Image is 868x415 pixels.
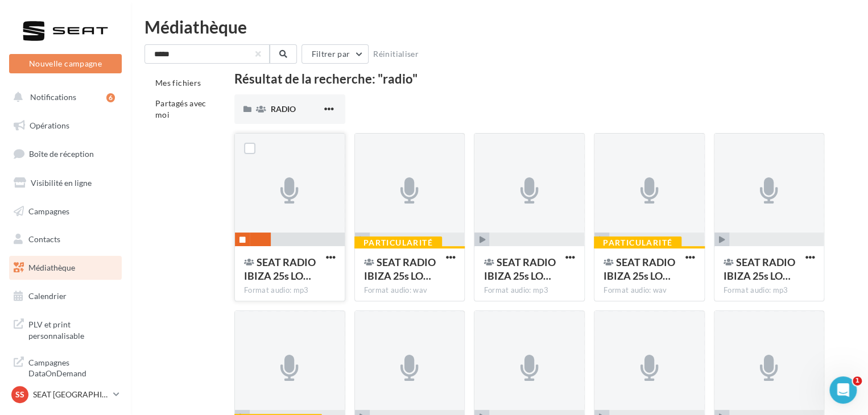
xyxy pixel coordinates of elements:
[7,200,124,223] a: Campagnes
[483,256,555,282] span: SEAT RADIO IBIZA 25s LOM2 11.09.25
[28,355,117,379] span: Campagnes DataOnDemand
[829,376,857,404] iframe: Intercom live chat
[28,291,67,301] span: Calendrier
[853,376,862,385] span: 1
[155,78,201,88] span: Mes fichiers
[29,149,94,159] span: Boîte de réception
[7,171,124,195] a: Visibilité en ligne
[9,384,122,405] a: SS SEAT [GEOGRAPHIC_DATA][PERSON_NAME]
[28,206,69,215] span: Campagnes
[15,389,24,400] span: SS
[28,263,75,272] span: Médiathèque
[604,285,695,296] div: Format audio: wav
[7,350,124,384] a: Campagnes DataOnDemand
[144,18,854,35] div: Médiathèque
[724,285,815,296] div: Format audio: mp3
[7,256,124,280] a: Médiathèque
[364,285,456,296] div: Format audio: wav
[594,236,681,249] div: Particularité
[354,236,442,249] div: Particularité
[244,256,316,282] span: SEAT RADIO IBIZA 25s LOM1 11.09.25
[244,285,336,296] div: Format audio: mp3
[155,98,206,119] span: Partagés avec moi
[33,389,109,400] p: SEAT [GEOGRAPHIC_DATA][PERSON_NAME]
[369,47,423,61] button: Réinitialiser
[7,114,124,138] a: Opérations
[483,285,575,296] div: Format audio: mp3
[301,44,369,64] button: Filtrer par
[31,178,92,188] span: Visibilité en ligne
[234,73,824,85] div: Résultat de la recherche: "radio"
[7,142,124,166] a: Boîte de réception
[106,93,115,102] div: 6
[7,85,119,109] button: Notifications 6
[724,256,795,282] span: SEAT RADIO IBIZA 25s LOM3 11.09.25
[30,92,76,102] span: Notifications
[30,121,69,130] span: Opérations
[7,227,124,251] a: Contacts
[7,312,124,346] a: PLV et print personnalisable
[364,256,436,282] span: SEAT RADIO IBIZA 25s LOM1 11.09.25
[28,317,117,341] span: PLV et print personnalisable
[604,256,675,282] span: SEAT RADIO IBIZA 25s LOM2 11.09.25
[9,54,122,73] button: Nouvelle campagne
[271,104,296,114] span: RADIO
[7,284,124,308] a: Calendrier
[28,234,60,244] span: Contacts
